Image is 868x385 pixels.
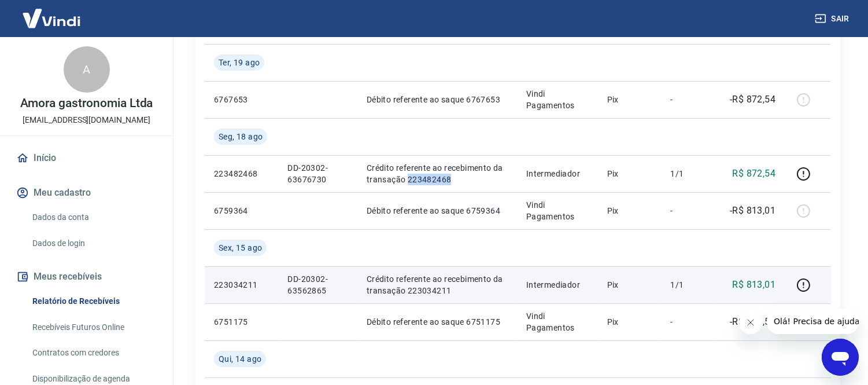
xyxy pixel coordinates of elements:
[607,168,652,179] p: Pix
[670,94,704,105] p: -
[28,206,159,229] a: Dados da conta
[214,279,269,291] p: 223034211
[214,94,269,105] p: 6767653
[607,94,652,105] p: Pix
[28,316,159,339] a: Recebíveis Futuros Online
[219,57,260,68] span: Ter, 19 ago
[670,168,704,179] p: 1/1
[733,278,776,292] p: R$ 813,01
[14,264,159,289] button: Meus recebíveis
[670,316,704,328] p: -
[367,273,508,296] p: Crédito referente ao recebimento da transação 223034211
[28,232,159,255] a: Dados de login
[367,205,508,217] p: Débito referente ao saque 6759364
[214,205,269,217] p: 6759364
[219,353,261,365] span: Qui, 14 ago
[20,97,153,109] p: Amora gastronomia Ltda
[219,242,262,254] span: Sex, 15 ago
[730,315,775,329] p: -R$ 264,57
[219,131,263,142] span: Seg, 18 ago
[367,316,508,328] p: Débito referente ao saque 6751175
[607,205,652,217] p: Pix
[812,8,854,30] button: Sair
[526,199,589,222] p: Vindi Pagamentos
[14,145,159,171] a: Início
[7,8,97,17] span: Olá! Precisa de ajuda?
[730,204,775,218] p: -R$ 813,01
[287,273,348,296] p: DD-20302-63562865
[214,316,269,328] p: 6751175
[822,339,859,376] iframe: Botão para abrir a janela de mensagens
[28,341,159,365] a: Contratos com credores
[214,168,269,179] p: 223482468
[526,310,589,333] p: Vindi Pagamentos
[733,167,776,181] p: R$ 872,54
[526,279,589,291] p: Intermediador
[739,311,762,334] iframe: Fechar mensagem
[367,162,508,185] p: Crédito referente ao recebimento da transação 223482468
[607,279,652,291] p: Pix
[767,309,859,334] iframe: Mensagem da empresa
[730,93,775,107] p: -R$ 872,54
[14,180,159,206] button: Meu cadastro
[670,279,704,291] p: 1/1
[64,46,110,93] div: A
[526,88,589,111] p: Vindi Pagamentos
[670,205,704,217] p: -
[526,168,589,179] p: Intermediador
[23,114,150,126] p: [EMAIL_ADDRESS][DOMAIN_NAME]
[607,316,652,328] p: Pix
[28,289,159,313] a: Relatório de Recebíveis
[367,94,508,105] p: Débito referente ao saque 6767653
[287,162,348,185] p: DD-20302-63676730
[14,1,89,36] img: Vindi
